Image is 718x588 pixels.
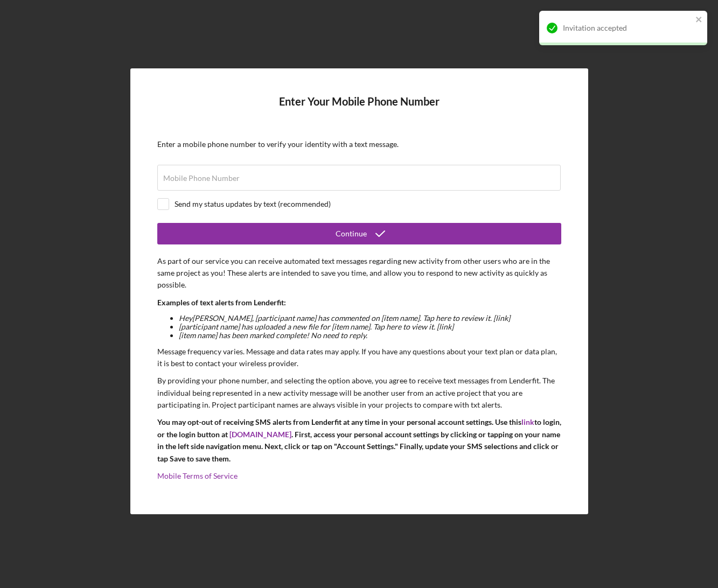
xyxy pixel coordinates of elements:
div: Enter a mobile phone number to verify your identity with a text message. [157,140,561,149]
p: Message frequency varies. Message and data rates may apply. If you have any questions about your ... [157,346,561,370]
li: Hey [PERSON_NAME] , [participant name] has commented on [item name]. Tap here to review it. [link] [179,314,561,323]
p: Examples of text alerts from Lenderfit: [157,297,561,309]
div: Send my status updates by text (recommended) [175,200,331,208]
div: Continue [336,223,367,244]
a: Mobile Terms of Service [157,471,238,480]
p: You may opt-out of receiving SMS alerts from Lenderfit at any time in your personal account setti... [157,416,561,465]
p: By providing your phone number, and selecting the option above, you agree to receive text message... [157,375,561,411]
a: [DOMAIN_NAME] [229,430,291,439]
li: [participant name] has uploaded a new file for [item name]. Tap here to view it. [link] [179,323,561,331]
h4: Enter Your Mobile Phone Number [157,95,561,124]
p: As part of our service you can receive automated text messages regarding new activity from other ... [157,255,561,291]
a: link [521,417,534,426]
div: Invitation accepted [563,24,692,32]
label: Mobile Phone Number [163,174,240,183]
button: close [695,15,703,25]
li: [item name] has been marked complete! No need to reply. [179,331,561,340]
button: Continue [157,223,561,244]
